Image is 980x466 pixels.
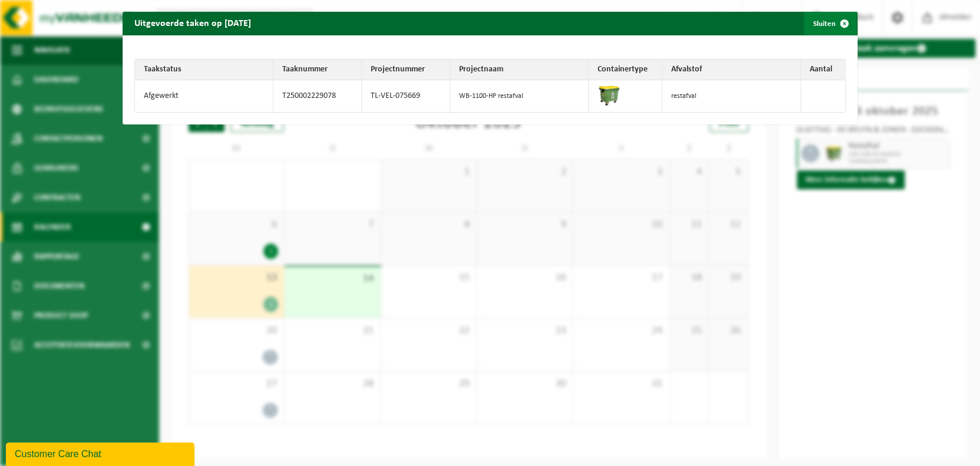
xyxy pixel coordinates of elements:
[450,80,589,112] td: WB-1100-HP restafval
[135,60,273,80] th: Taakstatus
[804,12,856,35] button: Sluiten
[135,80,273,112] td: Afgewerkt
[801,60,845,80] th: Aantal
[589,60,662,80] th: Containertype
[123,12,263,34] h2: Uitgevoerde taken op [DATE]
[273,80,362,112] td: T250002229078
[598,83,621,107] img: WB-1100-HPE-GN-50
[6,440,197,466] iframe: chat widget
[362,80,450,112] td: TL-VEL-075669
[362,60,450,80] th: Projectnummer
[450,60,589,80] th: Projectnaam
[273,60,362,80] th: Taaknummer
[662,80,801,112] td: restafval
[662,60,801,80] th: Afvalstof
